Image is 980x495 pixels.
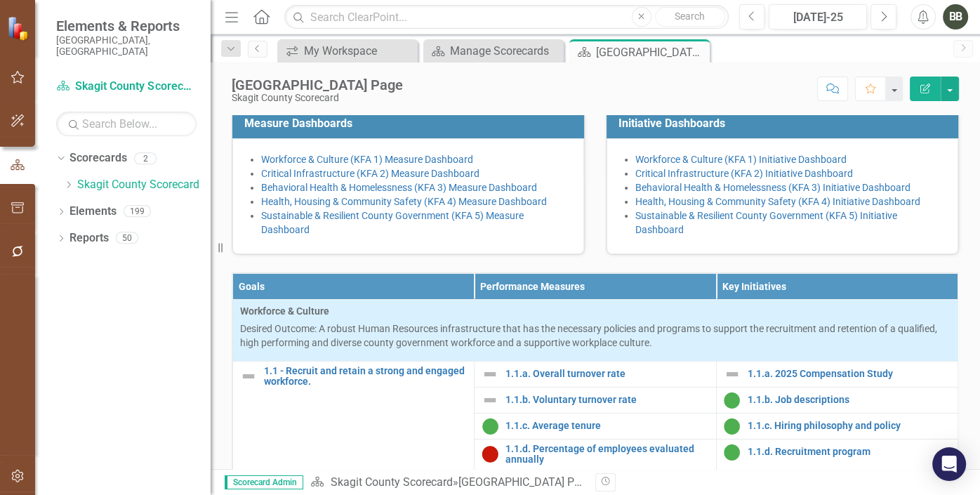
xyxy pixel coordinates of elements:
[475,413,716,439] td: Double-Click to Edit Right Click for Context Menu
[475,387,716,413] td: Double-Click to Edit Right Click for Context Menu
[748,395,951,405] a: 1.1.b. Job descriptions
[596,44,706,61] div: [GEOGRAPHIC_DATA] Page
[724,418,741,435] img: On Target
[450,42,560,60] div: Manage Scorecards
[7,15,32,40] img: ClearPoint Strategy
[240,304,951,318] span: Workforce & Culture
[716,439,958,470] td: Double-Click to Edit Right Click for Context Menu
[475,439,716,470] td: Double-Click to Edit Right Click for Context Menu
[482,418,498,435] img: On Target
[932,447,966,481] div: Open Intercom Messenger
[116,232,138,244] div: 50
[261,210,524,235] a: Sustainable & Resilient County Government (KFA 5) Measure Dashboard
[330,475,452,489] a: Skagit County Scorecard
[724,392,741,409] img: On Target
[458,475,592,489] div: [GEOGRAPHIC_DATA] Page
[134,152,157,164] div: 2
[261,154,473,165] a: Workforce & Culture (KFA 1) Measure Dashboard
[716,361,958,387] td: Double-Click to Edit Right Click for Context Menu
[635,196,920,207] a: Health, Housing & Community Safety (KFA 4) Initiative Dashboard
[69,150,127,166] a: Scorecards
[261,182,537,193] a: Behavioral Health & Homelessness (KFA 3) Measure Dashboard
[716,387,958,413] td: Double-Click to Edit Right Click for Context Menu
[505,444,708,466] a: 1.1.d. Percentage of employees evaluated annually
[675,11,705,22] span: Search
[244,117,577,130] h3: Measure Dashboards
[225,475,303,489] span: Scorecard Admin
[56,34,197,58] small: [GEOGRAPHIC_DATA], [GEOGRAPHIC_DATA]
[635,168,853,179] a: Critical Infrastructure (KFA 2) Initiative Dashboard
[482,446,498,463] img: Below Plan
[261,196,547,207] a: Health, Housing & Community Safety (KFA 4) Measure Dashboard
[281,42,414,60] a: My Workspace
[284,5,728,29] input: Search ClearPoint...
[475,361,716,387] td: Double-Click to Edit Right Click for Context Menu
[724,366,741,383] img: Not Defined
[264,366,467,388] a: 1.1 - Recruit and retain a strong and engaged workforce.
[655,7,725,27] button: Search
[748,447,951,457] a: 1.1.d. Recruitment program
[769,4,867,29] button: [DATE]-25
[635,154,847,165] a: Workforce & Culture (KFA 1) Initiative Dashboard
[233,299,958,361] td: Double-Click to Edit
[304,42,414,60] div: My Workspace
[774,9,862,26] div: [DATE]-25
[232,93,403,103] div: Skagit County Scorecard
[635,210,897,235] a: Sustainable & Resilient County Government (KFA 5) Initiative Dashboard
[505,395,708,405] a: 1.1.b. Voluntary turnover rate
[748,421,951,431] a: 1.1.c. Hiring philosophy and policy
[240,368,257,385] img: Not Defined
[310,475,585,491] div: »
[77,177,211,193] a: Skagit County Scorecard
[240,322,951,350] p: Desired Outcome: A robust Human Resources infrastructure that has the necessary policies and prog...
[482,392,498,409] img: Not Defined
[232,77,403,93] div: [GEOGRAPHIC_DATA] Page
[427,42,560,60] a: Manage Scorecards
[748,369,951,379] a: 1.1.a. 2025 Compensation Study
[635,182,911,193] a: Behavioral Health & Homelessness (KFA 3) Initiative Dashboard
[482,366,498,383] img: Not Defined
[618,117,951,130] h3: Initiative Dashboards
[56,79,197,95] a: Skagit County Scorecard
[505,421,708,431] a: 1.1.c. Average tenure
[124,206,151,218] div: 199
[56,112,197,136] input: Search Below...
[724,444,741,461] img: On Target
[716,413,958,439] td: Double-Click to Edit Right Click for Context Menu
[56,18,197,34] span: Elements & Reports
[69,230,109,246] a: Reports
[69,204,117,220] a: Elements
[261,168,479,179] a: Critical Infrastructure (KFA 2) Measure Dashboard
[943,4,968,29] button: BB
[505,369,708,379] a: 1.1.a. Overall turnover rate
